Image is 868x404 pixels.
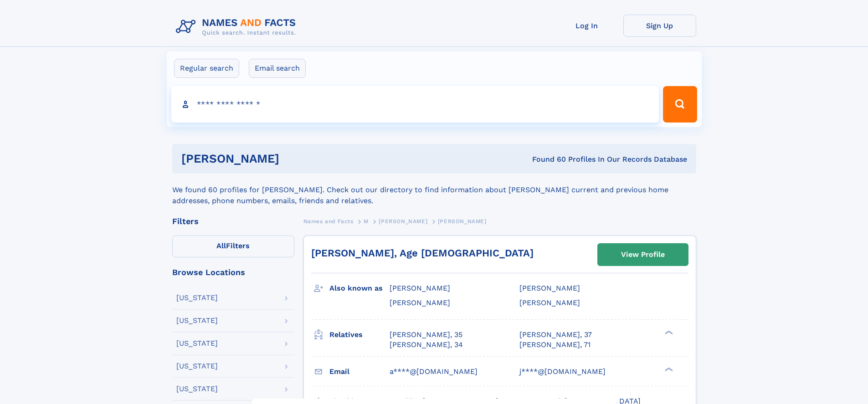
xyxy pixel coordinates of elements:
label: Filters [172,235,294,257]
span: [PERSON_NAME] [379,218,427,225]
div: [US_STATE] [176,340,218,347]
div: [US_STATE] [176,317,218,324]
a: View Profile [598,244,688,266]
div: [US_STATE] [176,385,218,393]
div: We found 60 profiles for [PERSON_NAME]. Check out our directory to find information about [PERSON... [172,174,696,206]
span: [PERSON_NAME] [519,298,580,307]
a: [PERSON_NAME], 37 [519,330,592,340]
a: [PERSON_NAME] [379,215,427,227]
div: [US_STATE] [176,363,218,370]
span: [PERSON_NAME] [390,298,450,307]
span: [PERSON_NAME] [519,284,580,292]
a: Names and Facts [303,215,354,227]
div: ❯ [663,366,673,372]
a: [PERSON_NAME], 34 [390,340,463,350]
label: Email search [249,59,306,78]
a: M [364,215,369,227]
label: Regular search [174,59,239,78]
img: Logo Names and Facts [172,15,303,39]
div: ❯ [663,329,673,335]
button: Search Button [663,86,697,123]
h3: Also known as [329,281,390,296]
h3: Relatives [329,327,390,343]
h3: Email [329,364,390,379]
div: Found 60 Profiles In Our Records Database [406,154,687,164]
a: [PERSON_NAME], 71 [519,340,591,350]
span: M [364,218,369,225]
span: [PERSON_NAME] [390,284,450,292]
div: Filters [172,217,294,225]
a: Log In [550,15,623,37]
div: View Profile [621,244,665,265]
h1: [PERSON_NAME] [181,153,406,164]
div: Browse Locations [172,268,294,276]
a: [PERSON_NAME], Age [DEMOGRAPHIC_DATA] [311,247,534,259]
span: [PERSON_NAME] [438,218,487,225]
input: search input [171,86,659,123]
a: Sign Up [623,15,696,37]
a: [PERSON_NAME], 35 [390,330,462,340]
span: All [216,241,226,250]
div: [US_STATE] [176,294,218,302]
